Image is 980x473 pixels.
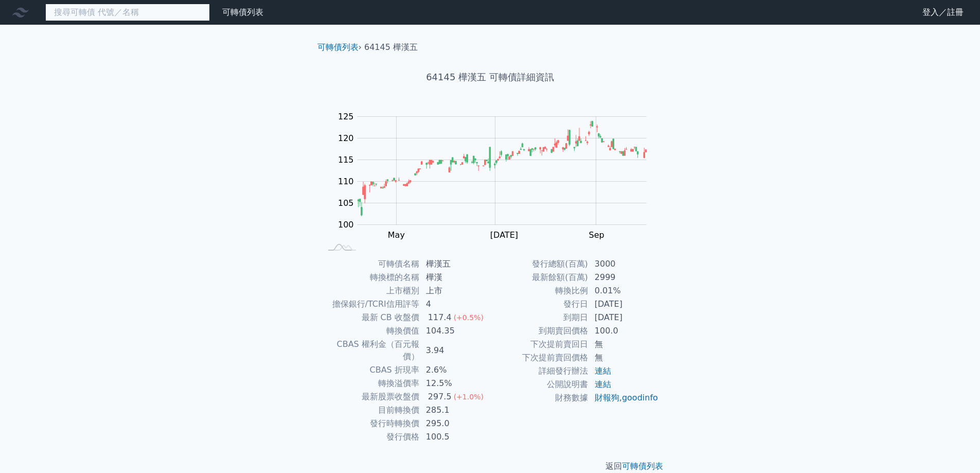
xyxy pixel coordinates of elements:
[589,271,659,284] td: 2999
[622,461,663,471] a: 可轉債列表
[317,41,362,54] li: ›
[322,338,420,363] td: CBAS 權利金（百元報價）
[490,351,589,364] td: 下次提前賣回價格
[589,338,659,351] td: 無
[322,390,420,404] td: 最新股票收盤價
[589,391,659,405] td: ,
[322,417,420,430] td: 發行時轉換價
[322,271,420,284] td: 轉換標的名稱
[388,230,405,240] tspan: May
[333,112,662,240] g: Chart
[490,378,589,391] td: 公開說明書
[45,4,210,21] input: 搜尋可轉債 代號／名稱
[322,257,420,271] td: 可轉債名稱
[420,377,490,390] td: 12.5%
[490,311,589,324] td: 到期日
[309,460,671,472] p: 返回
[490,271,589,284] td: 最新餘額(百萬)
[454,313,484,322] span: (+0.5%)
[622,393,658,402] a: goodinfo
[490,297,589,311] td: 發行日
[490,284,589,297] td: 轉換比例
[322,297,420,311] td: 擔保銀行/TCRI信用評等
[595,393,619,402] a: 財報狗
[322,430,420,444] td: 發行價格
[338,198,354,208] tspan: 105
[914,4,972,21] a: 登入／註冊
[420,271,490,284] td: 樺漢
[420,430,490,444] td: 100.5
[322,324,420,338] td: 轉換價值
[420,284,490,297] td: 上市
[338,177,354,186] tspan: 110
[420,297,490,311] td: 4
[490,230,518,240] tspan: [DATE]
[595,366,611,376] a: 連結
[317,42,359,52] a: 可轉債列表
[589,257,659,271] td: 3000
[222,7,263,17] a: 可轉債列表
[490,257,589,271] td: 發行總額(百萬)
[322,311,420,324] td: 最新 CB 收盤價
[589,297,659,311] td: [DATE]
[338,155,354,165] tspan: 115
[322,377,420,390] td: 轉換溢價率
[338,220,354,230] tspan: 100
[589,351,659,364] td: 無
[490,364,589,378] td: 詳細發行辦法
[595,379,611,389] a: 連結
[426,391,454,403] div: 297.5
[589,284,659,297] td: 0.01%
[420,257,490,271] td: 樺漢五
[322,363,420,377] td: CBAS 折現率
[364,41,418,54] li: 64145 樺漢五
[309,70,671,84] h1: 64145 樺漢五 可轉債詳細資訊
[589,230,604,240] tspan: Sep
[420,417,490,430] td: 295.0
[420,338,490,363] td: 3.94
[490,338,589,351] td: 下次提前賣回日
[338,133,354,143] tspan: 120
[322,284,420,297] td: 上市櫃別
[490,391,589,405] td: 財務數據
[490,324,589,338] td: 到期賣回價格
[589,311,659,324] td: [DATE]
[426,311,454,324] div: 117.4
[338,112,354,121] tspan: 125
[420,404,490,417] td: 285.1
[589,324,659,338] td: 100.0
[420,363,490,377] td: 2.6%
[420,324,490,338] td: 104.35
[454,393,484,401] span: (+1.0%)
[322,404,420,417] td: 目前轉換價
